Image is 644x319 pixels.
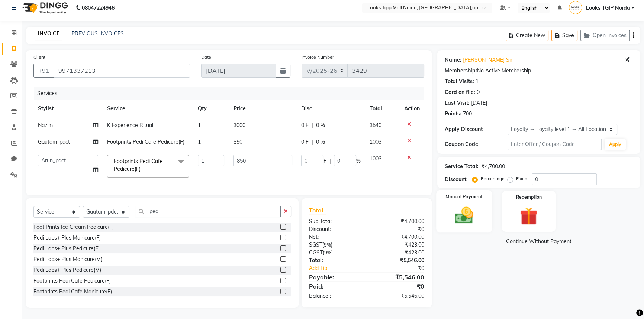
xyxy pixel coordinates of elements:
a: PREVIOUS INVOICES [71,30,124,37]
input: Enter Offer / Coupon Code [508,139,602,150]
div: ₹5,546.00 [367,292,430,300]
div: ₹4,700.00 [367,233,430,241]
img: Looks TGIP Noida [569,1,582,14]
button: +91 [33,64,54,78]
div: Points: [445,110,461,118]
input: Search or Scan [135,206,281,217]
th: Total [365,100,400,117]
div: Discount: [303,225,367,233]
span: 0 % [316,138,325,146]
span: F [323,157,326,165]
a: Continue Without Payment [439,238,639,245]
label: Client [33,54,45,61]
div: Service Total: [445,163,479,170]
span: 0 % [316,121,325,129]
th: Service [103,100,193,117]
span: CGST [309,249,323,256]
div: Coupon Code [445,140,508,148]
div: Total: [303,257,367,264]
label: Invoice Number [302,54,334,61]
span: 1003 [370,155,381,162]
div: ₹423.00 [367,241,430,249]
label: Date [201,54,211,61]
span: 850 [233,139,242,145]
div: ₹0 [367,225,430,233]
th: Action [400,100,424,117]
div: Pedi Labs+ Plus Manicure(F) [33,234,101,242]
div: 1 [476,78,479,85]
span: 9% [324,250,331,255]
div: Total Visits: [445,78,474,85]
div: 700 [463,110,472,118]
th: Qty [193,100,229,117]
span: 1 [198,139,201,145]
div: ( ) [303,241,367,249]
span: 0 F [301,138,309,146]
div: Last Visit: [445,99,470,107]
div: Pedi Labs+ Plus Pedicure(M) [33,266,101,274]
span: 9% [324,242,331,248]
div: Footprints Pedi Cafe Manicure(F) [33,288,112,296]
div: Balance : [303,292,367,300]
div: Sub Total: [303,218,367,225]
div: ( ) [303,249,367,257]
div: Services [34,87,430,100]
span: Footprints Pedi Cafe Pedicure(F) [107,139,184,145]
span: | [312,121,313,129]
div: No Active Membership [445,67,633,75]
span: 1003 [370,139,381,145]
span: | [329,157,331,165]
a: x [141,166,144,172]
img: _gift.svg [514,205,543,227]
span: Footprints Pedi Cafe Pedicure(F) [114,158,163,172]
a: [PERSON_NAME] Sir [463,56,512,64]
span: SGST [309,241,322,248]
div: Pedi Labs+ Plus Pedicure(F) [33,245,100,253]
label: Percentage [481,175,505,182]
span: 1 [198,122,201,128]
div: Net: [303,233,367,241]
label: Fixed [516,175,527,182]
th: Disc [297,100,365,117]
div: ₹4,700.00 [482,163,505,170]
div: ₹4,700.00 [367,218,430,225]
div: ₹0 [367,282,430,291]
div: Apply Discount [445,126,508,133]
button: Apply [605,139,626,150]
span: Nazim [38,122,53,128]
button: Create New [506,30,548,41]
span: Total [309,206,326,214]
span: K Experience Ritual [107,122,153,128]
div: Foot Prints Ice Cream Pedicure(F) [33,223,114,231]
div: Name: [445,56,461,64]
div: Paid: [303,282,367,291]
span: % [356,157,361,165]
div: ₹423.00 [367,249,430,257]
div: Membership: [445,67,477,75]
div: Discount: [445,176,468,183]
label: Manual Payment [445,193,483,200]
span: | [312,138,313,146]
a: INVOICE [35,27,62,40]
th: Price [229,100,296,117]
div: ₹0 [377,264,430,272]
a: Add Tip [303,264,377,272]
th: Stylist [33,100,103,117]
label: Redemption [516,194,542,201]
div: Payable: [303,273,367,281]
div: ₹5,546.00 [367,257,430,264]
div: ₹5,546.00 [367,273,430,281]
span: 0 F [301,121,309,129]
span: Gautam_pdct [38,139,70,145]
div: 0 [477,88,480,96]
span: 3000 [233,122,245,128]
input: Search by Name/Mobile/Email/Code [54,64,190,78]
span: 3540 [370,122,381,128]
div: Pedi Labs+ Plus Manicure(M) [33,255,102,263]
img: _cash.svg [449,205,479,226]
div: [DATE] [471,99,487,107]
div: Footprints Pedi Cafe Pedicure(F) [33,277,111,285]
button: Save [551,30,577,41]
span: Looks TGIP Noida [586,4,630,12]
div: Card on file: [445,88,475,96]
